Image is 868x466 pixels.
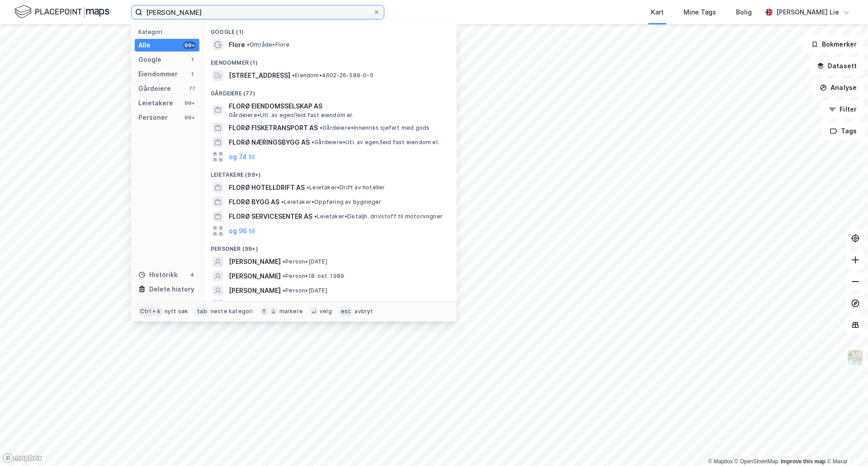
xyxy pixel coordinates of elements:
span: FLORØ FISKETRANSPORT AS [229,122,318,133]
img: logo.f888ab2527a4732fd821a326f86c7f29.svg [14,4,109,20]
div: Alle [138,40,151,51]
div: Personer [138,112,168,123]
div: Google (1) [203,21,457,38]
div: 4 [189,271,196,278]
div: Personer (99+) [203,238,457,254]
span: FLORØ SERVICESENTER AS [229,211,312,222]
span: • [311,139,314,146]
span: • [283,287,285,294]
div: Eiendommer (1) [203,52,457,68]
div: Kart [651,7,664,18]
div: tab [195,307,209,316]
a: OpenStreetMap [735,458,778,465]
div: Kontrollprogram for chat [823,423,868,466]
div: Mine Tags [684,7,716,18]
span: • [283,258,285,265]
div: Gårdeiere [138,83,171,94]
span: [PERSON_NAME] [229,285,281,296]
span: Person • [DATE] [283,287,327,294]
div: avbryt [354,308,373,315]
span: • [292,72,295,79]
span: • [281,198,284,205]
span: • [314,213,317,220]
span: • [247,41,250,48]
iframe: Chat Widget [823,423,868,466]
div: [PERSON_NAME] Lie [776,7,839,18]
div: markere [279,308,303,315]
div: 99+ [183,99,196,107]
div: nytt søk [165,308,189,315]
button: Analyse [812,79,864,97]
span: • [283,273,285,279]
div: 1 [189,71,196,78]
span: Person • 18. okt. 1989 [283,273,344,280]
div: Eiendommer [138,69,178,80]
div: Ctrl + k [138,307,163,316]
span: Gårdeiere • Utl. av egen/leid fast eiendom el. [229,112,354,119]
span: Leietaker • Drift av hoteller [307,184,385,191]
span: • [320,124,322,131]
span: Person • [DATE] [283,258,327,265]
div: Bolig [736,7,752,18]
div: 99+ [183,114,196,121]
img: Z [847,349,864,366]
button: og 96 til [229,300,255,311]
a: Improve this map [781,458,826,465]
span: Gårdeiere • Innenriks sjøfart med gods [320,124,429,132]
div: Leietakere (99+) [203,164,457,180]
a: Mapbox homepage [3,453,42,463]
button: Tags [822,122,864,140]
span: Gårdeiere • Utl. av egen/leid fast eiendom el. [311,139,439,146]
div: Gårdeiere (77) [203,83,457,99]
span: FLORØ HOTELLDRIFT AS [229,182,305,193]
input: Søk på adresse, matrikkel, gårdeiere, leietakere eller personer [142,5,373,19]
div: Delete history [149,284,194,295]
span: [STREET_ADDRESS] [229,70,290,81]
span: Leietaker • Detaljh. drivstoff til motorvogner [314,213,443,220]
div: Historikk [138,269,178,280]
div: Kategori [138,28,199,35]
div: velg [320,308,332,315]
div: neste kategori [211,308,253,315]
div: Google [138,54,161,65]
button: Datasett [809,57,864,75]
div: 99+ [183,42,196,49]
span: Florø [229,39,245,50]
span: FLORØ NÆRINGSBYGG AS [229,137,310,148]
div: 1 [189,56,196,63]
button: og 96 til [229,226,255,236]
span: Leietaker • Oppføring av bygninger [281,198,382,206]
a: Mapbox [708,458,733,465]
span: [PERSON_NAME] [229,256,281,267]
div: Leietakere [138,98,173,108]
button: Filter [821,100,864,118]
div: 77 [189,85,196,92]
span: FLORØ EIENDOMSSELSKAP AS [229,101,446,112]
button: og 74 til [229,151,255,162]
div: esc [339,307,353,316]
span: Eiendom • 4602-26-589-0-0 [292,72,373,79]
span: [PERSON_NAME] [229,271,281,282]
span: FLORØ BYGG AS [229,197,279,207]
span: • [307,184,309,191]
button: Bokmerker [803,35,864,53]
span: Område • Florø [247,41,290,48]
